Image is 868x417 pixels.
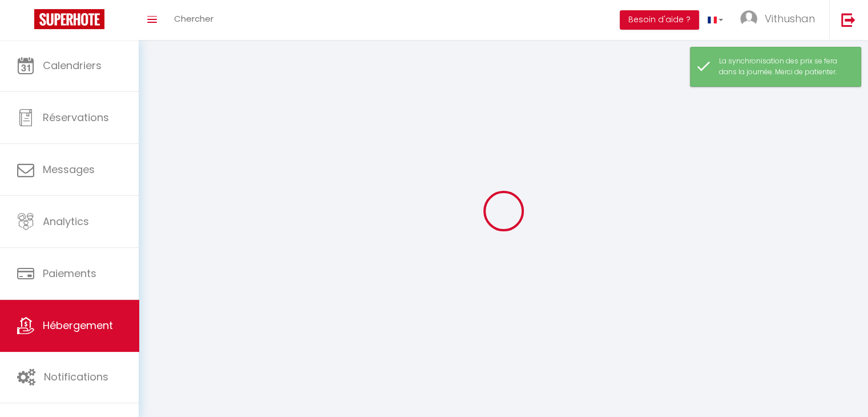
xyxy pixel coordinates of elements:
[43,214,89,228] span: Analytics
[43,266,96,280] span: Paiements
[620,10,699,30] button: Besoin d'aide ?
[43,162,95,177] span: Messages
[174,13,213,25] span: Chercher
[765,11,815,26] span: Vithushan
[740,10,757,27] img: ...
[43,58,102,73] span: Calendriers
[34,9,104,29] img: Super Booking
[841,13,855,27] img: logout
[43,318,113,332] span: Hébergement
[44,370,108,384] span: Notifications
[43,110,109,125] span: Réservations
[719,56,849,78] div: La synchronisation des prix se fera dans la journée. Merci de patienter.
